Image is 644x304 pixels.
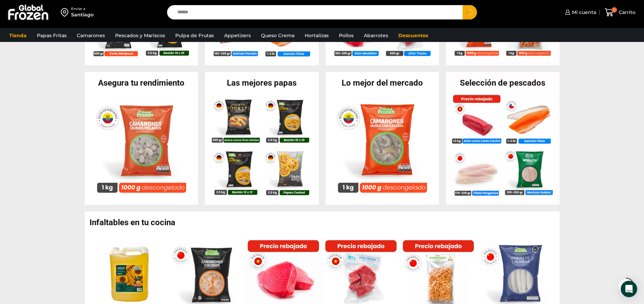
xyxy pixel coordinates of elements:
a: Descuentos [395,29,431,42]
span: 5 [612,7,617,13]
button: Search button [463,5,477,19]
a: Pollos [335,29,357,42]
a: Camarones [73,29,108,42]
h2: Infaltables en tu cocina [90,218,560,227]
span: Mi cuenta [570,9,596,16]
h2: Asegura tu rendimiento [85,79,198,87]
img: address-field-icon.svg [61,6,71,18]
a: Appetizers [221,29,254,42]
div: Enviar a [71,6,94,11]
a: Abarrotes [360,29,392,42]
a: Pescados y Mariscos [112,29,168,42]
h2: Lo mejor del mercado [326,79,439,87]
h2: Las mejores papas [205,79,319,87]
a: Mi cuenta [563,5,596,19]
div: Santiago [71,11,94,18]
a: Papas Fritas [33,29,70,42]
a: Queso Crema [258,29,298,42]
a: 5 Carrito [603,4,637,20]
h2: Selección de pescados [446,79,560,87]
span: Carrito [617,9,635,16]
a: Hortalizas [301,29,332,42]
a: Tienda [6,29,30,42]
a: Pulpa de Frutas [172,29,217,42]
div: Open Intercom Messenger [621,281,637,297]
